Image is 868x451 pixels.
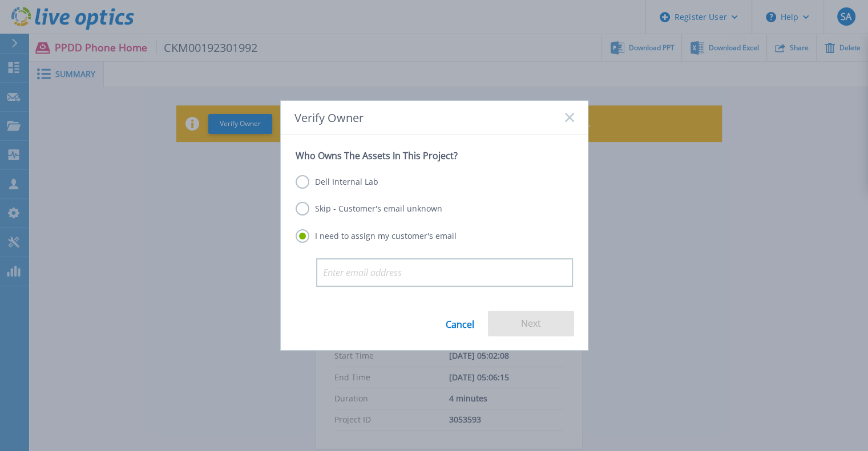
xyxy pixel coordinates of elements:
label: I need to assign my customer's email [296,229,457,243]
button: Next [488,311,574,336]
span: Verify Owner [294,111,364,124]
p: Who Owns The Assets In This Project? [296,150,573,161]
input: Enter email address [316,258,573,287]
a: Cancel [446,311,474,336]
label: Dell Internal Lab [296,175,378,189]
label: Skip - Customer's email unknown [296,202,442,216]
